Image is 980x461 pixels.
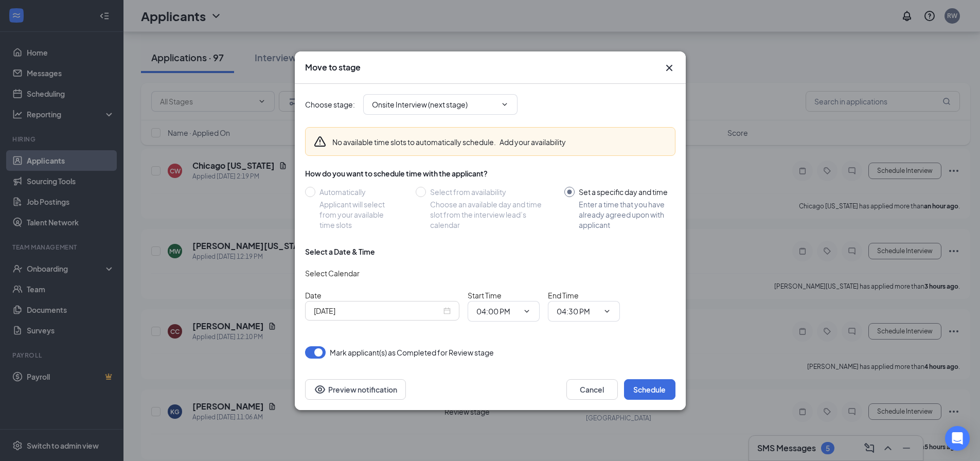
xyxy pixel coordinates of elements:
span: End Time [548,291,579,300]
input: End time [557,306,599,317]
input: Sep 16, 2025 [314,305,441,316]
svg: Cross [663,62,675,74]
svg: ChevronDown [523,307,531,315]
h3: Move to stage [305,62,361,73]
button: Cancel [566,379,618,400]
div: How do you want to schedule time with the applicant? [305,168,675,179]
button: Schedule [624,379,675,400]
svg: ChevronDown [501,100,509,109]
span: Start Time [468,291,502,300]
div: Open Intercom Messenger [945,426,970,451]
svg: Warning [314,135,326,148]
span: Select Calendar [305,269,360,278]
span: Date [305,291,322,300]
span: Mark applicant(s) as Completed for Review stage [330,346,494,359]
button: Add your availability [500,137,566,147]
input: Start time [476,306,519,317]
svg: Eye [314,383,326,396]
button: Preview notificationEye [305,379,406,400]
svg: ChevronDown [603,307,611,315]
div: Select a Date & Time [305,246,375,257]
div: No available time slots to automatically schedule. [332,137,566,147]
button: Close [663,62,675,74]
span: Choose stage : [305,99,355,110]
